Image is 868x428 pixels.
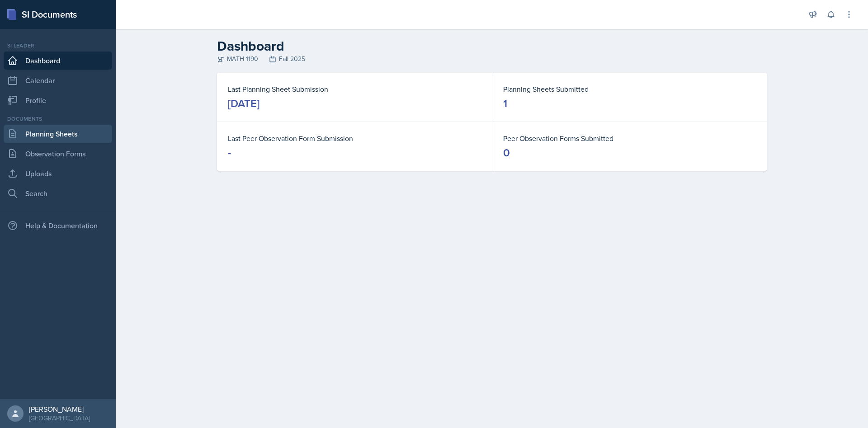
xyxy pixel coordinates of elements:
a: Calendar [4,71,112,89]
div: [GEOGRAPHIC_DATA] [29,414,90,423]
div: 0 [503,146,510,160]
a: Uploads [4,165,112,183]
h2: Dashboard [217,38,767,54]
a: Search [4,184,112,202]
dt: Planning Sheets Submitted [503,84,756,94]
div: 1 [503,96,507,111]
div: Documents [4,115,112,123]
dt: Last Peer Observation Form Submission [228,133,481,144]
div: Help & Documentation [4,216,112,235]
div: [DATE] [228,96,259,111]
div: MATH 1190 Fall 2025 [217,54,767,64]
div: [PERSON_NAME] [29,404,90,414]
div: Si leader [4,42,112,50]
a: Profile [4,91,112,109]
a: Observation Forms [4,145,112,163]
a: Planning Sheets [4,125,112,143]
a: Dashboard [4,52,112,70]
div: - [228,146,231,160]
dt: Peer Observation Forms Submitted [503,133,756,144]
dt: Last Planning Sheet Submission [228,84,481,94]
